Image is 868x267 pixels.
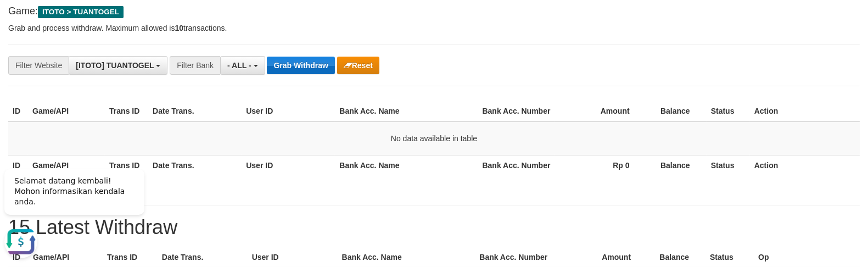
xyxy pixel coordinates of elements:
[646,101,707,121] th: Balance
[707,101,750,121] th: Status
[555,155,646,175] th: Rp 0
[478,155,555,175] th: Bank Acc. Number
[148,101,242,121] th: Date Trans.
[148,155,242,175] th: Date Trans.
[227,61,251,70] span: - ALL -
[105,101,148,121] th: Trans ID
[8,155,28,175] th: ID
[28,101,105,121] th: Game/API
[335,155,478,175] th: Bank Acc. Name
[8,56,69,75] div: Filter Website
[28,155,105,175] th: Game/API
[4,66,37,99] button: Open LiveChat chat widget
[8,6,860,17] h4: Game:
[8,121,860,155] td: No data available in table
[8,23,860,34] p: Grab and process withdraw. Maximum allowed is transactions.
[14,17,125,47] span: Selamat datang kembali! Mohon informasikan kendala anda.
[170,56,220,75] div: Filter Bank
[105,155,148,175] th: Trans ID
[175,24,183,32] strong: 10
[707,155,750,175] th: Status
[267,57,334,74] button: Grab Withdraw
[8,216,860,238] h1: 15 Latest Withdraw
[242,155,335,175] th: User ID
[750,155,860,175] th: Action
[242,101,335,121] th: User ID
[478,101,555,121] th: Bank Acc. Number
[337,57,379,74] button: Reset
[220,56,265,75] button: - ALL -
[750,101,860,121] th: Action
[555,101,646,121] th: Amount
[646,155,707,175] th: Balance
[8,179,354,194] div: Showing 0 to 0 of 0 entries
[69,56,167,75] button: [ITOTO] TUANTOGEL
[8,101,28,121] th: ID
[38,6,124,18] span: ITOTO > TUANTOGEL
[335,101,478,121] th: Bank Acc. Name
[76,61,154,70] span: [ITOTO] TUANTOGEL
